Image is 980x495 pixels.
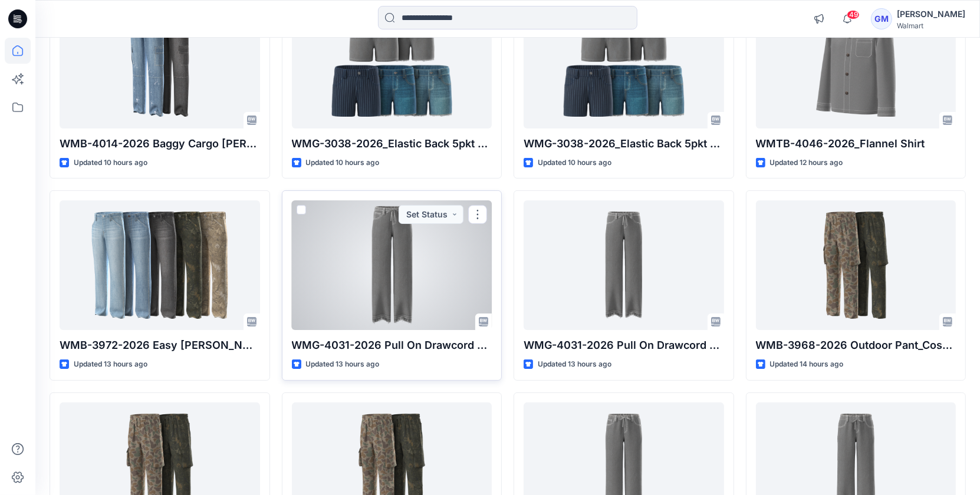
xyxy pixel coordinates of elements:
p: WMTB-4046-2026_Flannel Shirt [756,136,956,152]
p: Updated 14 hours ago [770,358,844,371]
a: WMG-4031-2026 Pull On Drawcord Wide Leg_Opt4 [292,200,492,330]
span: 49 [847,10,860,19]
p: WMG-4031-2026 Pull On Drawcord Wide Leg_Opt4 [292,337,492,354]
a: WMB-3972-2026 Easy Carpenter Loose Fit [60,200,260,330]
div: GM [871,8,892,29]
p: WMG-3038-2026_Elastic Back 5pkt Denim Shorts 3 Inseam [524,136,724,152]
p: WMB-4014-2026 Baggy Cargo [PERSON_NAME] [60,136,260,152]
p: Updated 13 hours ago [74,358,147,371]
a: WMB-3968-2026 Outdoor Pant_Cost Opt2 [756,200,956,330]
div: Walmart [897,21,965,30]
a: WMG-4031-2026 Pull On Drawcord Wide Leg_Opt3 [524,200,724,330]
div: [PERSON_NAME] [897,7,965,21]
p: Updated 12 hours ago [770,157,843,169]
p: Updated 13 hours ago [306,358,380,371]
p: WMG-3038-2026_Elastic Back 5pkt Denim Shorts 3 Inseam - Cost Opt [292,136,492,152]
p: WMB-3972-2026 Easy [PERSON_NAME] Loose Fit [60,337,260,354]
p: Updated 10 hours ago [74,157,147,169]
p: Updated 10 hours ago [538,157,611,169]
p: Updated 13 hours ago [538,358,611,371]
p: Updated 10 hours ago [306,157,380,169]
p: WMG-4031-2026 Pull On Drawcord Wide Leg_Opt3 [524,337,724,354]
p: WMB-3968-2026 Outdoor Pant_Cost Opt2 [756,337,956,354]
